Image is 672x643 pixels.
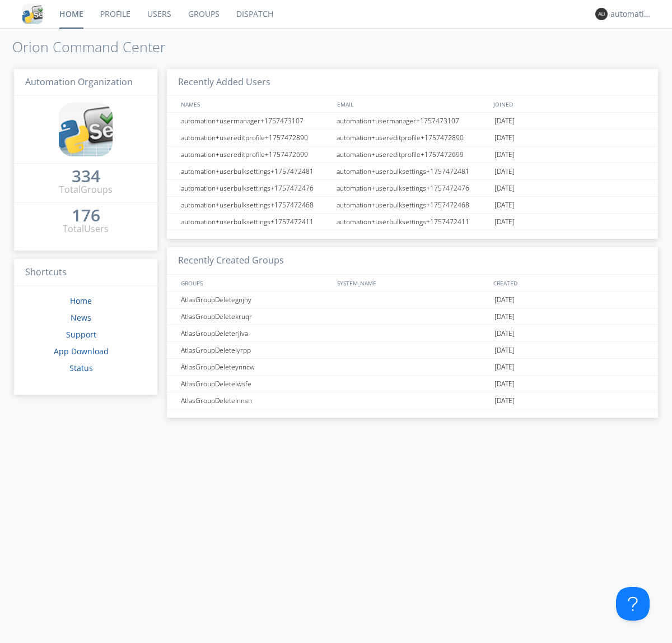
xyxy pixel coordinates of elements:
[178,392,333,409] div: AtlasGroupDeletelnnsn
[334,214,492,230] div: automation+userbulksettings+1757472411
[334,197,492,213] div: automation+userbulksettings+1757472468
[494,113,515,129] span: [DATE]
[494,180,515,197] span: [DATE]
[70,295,92,306] a: Home
[178,342,333,358] div: AtlasGroupDeletelyrpp
[178,359,333,375] div: AtlasGroupDeleteynncw
[178,325,333,341] div: AtlasGroupDeleterjiva
[167,214,658,230] a: automation+userbulksettings+1757472411automation+userbulksettings+1757472411[DATE]
[334,146,492,163] div: automation+usereditprofile+1757472699
[63,223,109,235] div: Total Users
[178,275,332,291] div: GROUPS
[178,308,333,325] div: AtlasGroupDeletekruqr
[72,210,100,223] a: 176
[167,146,658,163] a: automation+usereditprofile+1757472699automation+usereditprofile+1757472699[DATE]
[22,4,43,24] img: cddb5a64eb264b2086981ab96f4c1ba7
[595,8,608,20] img: 373638.png
[491,275,647,291] div: CREATED
[178,376,333,392] div: AtlasGroupDeletelwsfe
[167,163,658,180] a: automation+userbulksettings+1757472481automation+userbulksettings+1757472481[DATE]
[178,180,333,196] div: automation+userbulksettings+1757472476
[167,325,658,342] a: AtlasGroupDeleterjiva[DATE]
[59,103,113,156] img: cddb5a64eb264b2086981ab96f4c1ba7
[167,359,658,376] a: AtlasGroupDeleteynncw[DATE]
[167,180,658,197] a: automation+userbulksettings+1757472476automation+userbulksettings+1757472476[DATE]
[178,163,333,179] div: automation+userbulksettings+1757472481
[494,359,515,376] span: [DATE]
[491,96,647,112] div: JOINED
[178,113,333,129] div: automation+usermanager+1757473107
[494,292,515,308] span: [DATE]
[167,376,658,392] a: AtlasGroupDeletelwsfe[DATE]
[167,197,658,214] a: automation+userbulksettings+1757472468automation+userbulksettings+1757472468[DATE]
[494,197,515,214] span: [DATE]
[334,163,492,179] div: automation+userbulksettings+1757472481
[334,96,491,112] div: EMAIL
[167,129,658,146] a: automation+usereditprofile+1757472890automation+usereditprofile+1757472890[DATE]
[494,308,515,325] span: [DATE]
[494,325,515,342] span: [DATE]
[167,342,658,359] a: AtlasGroupDeletelyrpp[DATE]
[167,113,658,129] a: automation+usermanager+1757473107automation+usermanager+1757473107[DATE]
[167,247,658,275] h3: Recently Created Groups
[334,275,491,291] div: SYSTEM_NAME
[59,183,113,196] div: Total Groups
[178,129,333,146] div: automation+usereditprofile+1757472890
[494,342,515,359] span: [DATE]
[54,346,109,357] a: App Download
[494,129,515,146] span: [DATE]
[616,587,650,621] iframe: Toggle Customer Support
[167,392,658,409] a: AtlasGroupDeletelnnsn[DATE]
[71,312,91,323] a: News
[72,170,100,182] div: 334
[178,292,333,308] div: AtlasGroupDeletegnjhy
[167,308,658,325] a: AtlasGroupDeletekruqr[DATE]
[178,146,333,163] div: automation+usereditprofile+1757472699
[167,292,658,308] a: AtlasGroupDeletegnjhy[DATE]
[334,129,492,146] div: automation+usereditprofile+1757472890
[178,214,333,230] div: automation+userbulksettings+1757472411
[494,163,515,180] span: [DATE]
[72,210,100,221] div: 176
[25,76,133,88] span: Automation Organization
[178,96,332,112] div: NAMES
[494,214,515,230] span: [DATE]
[494,392,515,409] span: [DATE]
[610,8,652,20] div: automation+atlas0003
[494,376,515,392] span: [DATE]
[69,363,93,373] a: Status
[167,69,658,96] h3: Recently Added Users
[66,329,96,340] a: Support
[494,146,515,163] span: [DATE]
[178,197,333,213] div: automation+userbulksettings+1757472468
[72,170,100,183] a: 334
[14,259,157,286] h3: Shortcuts
[334,113,492,129] div: automation+usermanager+1757473107
[334,180,492,196] div: automation+userbulksettings+1757472476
